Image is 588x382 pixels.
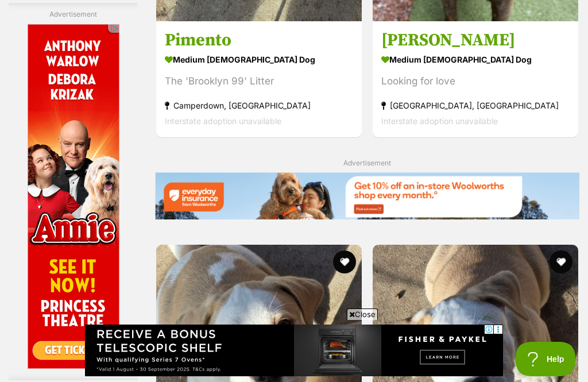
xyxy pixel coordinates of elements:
img: Everyday Insurance promotional banner [155,172,579,219]
div: The 'Brooklyn 99' Litter [165,74,353,90]
iframe: Advertisement [28,24,119,369]
a: Everyday Insurance promotional banner [155,172,579,222]
span: Close [347,308,378,320]
strong: medium [DEMOGRAPHIC_DATA] Dog [165,52,353,68]
span: Interstate adoption unavailable [165,117,281,126]
iframe: Advertisement [85,325,503,376]
div: Looking for love [381,74,570,90]
button: favourite [333,250,356,273]
h3: [PERSON_NAME] [381,30,570,52]
a: [PERSON_NAME] medium [DEMOGRAPHIC_DATA] Dog Looking for love [GEOGRAPHIC_DATA], [GEOGRAPHIC_DATA]... [373,21,578,138]
div: Advertisement [9,3,138,380]
a: Pimento medium [DEMOGRAPHIC_DATA] Dog The 'Brooklyn 99' Litter Camperdown, [GEOGRAPHIC_DATA] Inte... [156,21,362,138]
strong: medium [DEMOGRAPHIC_DATA] Dog [381,52,570,68]
span: Interstate adoption unavailable [381,117,498,126]
button: favourite [550,250,572,273]
strong: Camperdown, [GEOGRAPHIC_DATA] [165,98,353,114]
span: Advertisement [343,159,391,167]
strong: [GEOGRAPHIC_DATA], [GEOGRAPHIC_DATA] [381,98,570,114]
h3: Pimento [165,30,353,52]
iframe: Help Scout Beacon - Open [516,342,577,376]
